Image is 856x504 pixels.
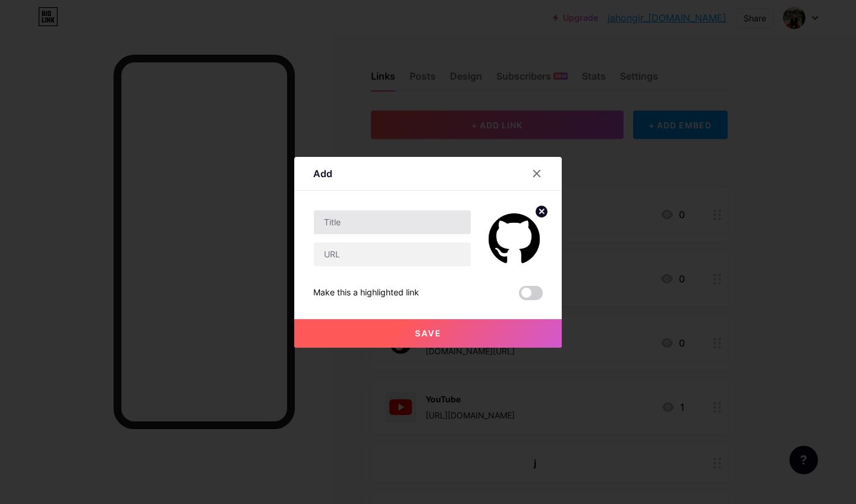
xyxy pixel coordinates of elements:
[486,210,543,267] img: link_thumbnail
[313,166,332,181] div: Add
[313,286,419,300] div: Make this a highlighted link
[314,242,471,266] input: URL
[294,319,562,348] button: Save
[415,328,442,338] span: Save
[314,210,471,234] input: Title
